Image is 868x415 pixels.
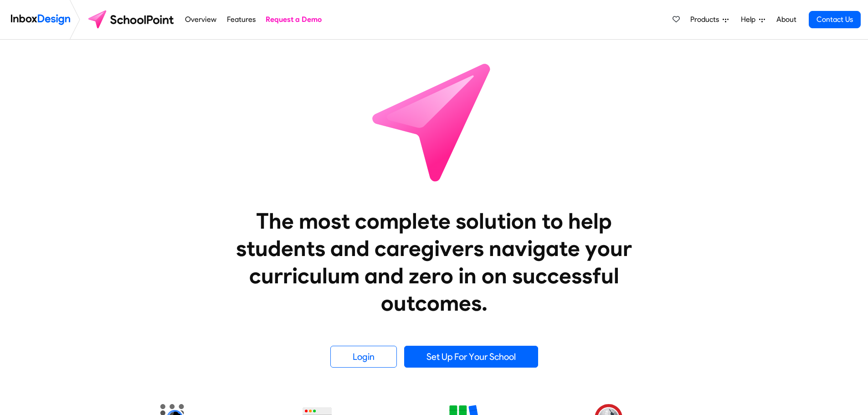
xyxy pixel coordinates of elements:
[352,40,516,204] img: icon_schoolpoint.svg
[690,14,723,25] span: Products
[218,207,651,317] heading: The most complete solution to help students and caregivers navigate your curriculum and zero in o...
[809,11,861,28] a: Contact Us
[224,10,258,29] a: Features
[84,9,180,31] img: schoolpoint logo
[330,346,397,368] a: Login
[404,346,538,368] a: Set Up For Your School
[183,10,219,29] a: Overview
[741,14,759,25] span: Help
[737,10,769,29] a: Help
[263,10,324,29] a: Request a Demo
[774,10,799,29] a: About
[687,10,732,29] a: Products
